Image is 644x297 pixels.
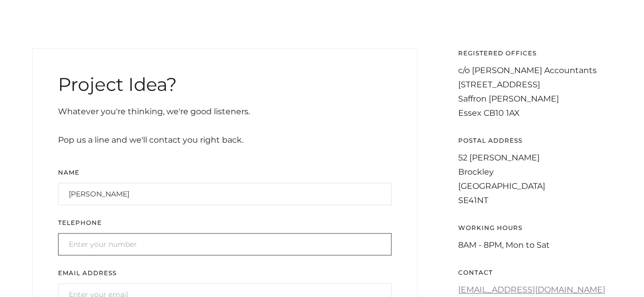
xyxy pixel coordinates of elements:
[458,151,612,208] div: 52 [PERSON_NAME] Brockley [GEOGRAPHIC_DATA] SE41NT
[58,218,391,228] label: TELEPHONE
[458,223,612,233] div: WORKING HOURS
[458,136,612,146] div: postal address
[458,48,612,58] div: registered offices
[458,63,612,120] div: c/o [PERSON_NAME] Accountants [STREET_ADDRESS] Saffron [PERSON_NAME] Essex CB10 1AX
[458,285,605,294] a: [EMAIL_ADDRESS][DOMAIN_NAME]
[458,268,612,278] div: CONTACT
[458,238,612,252] div: 8AM - 8PM, Mon to Sat
[58,72,391,97] h2: Project Idea?
[58,268,391,278] label: Email Address
[58,183,391,205] input: Enter your name
[58,233,391,255] input: Enter your number
[58,168,391,178] label: Name
[58,105,391,147] div: Whatever you're thinking, we're good listeners. Pop us a line and we'll contact you right back.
